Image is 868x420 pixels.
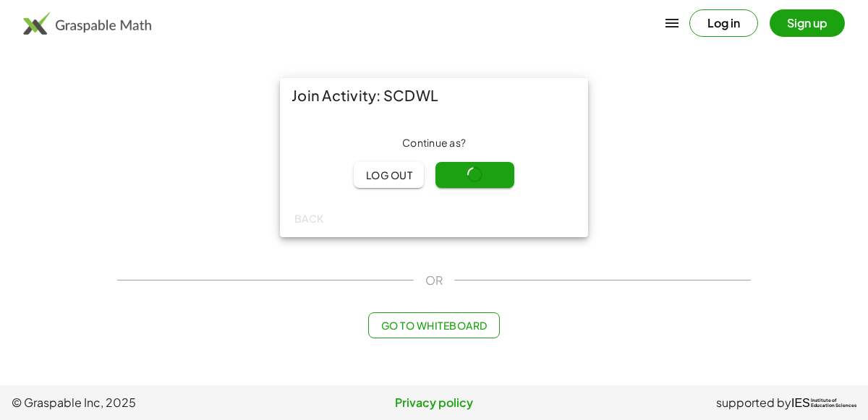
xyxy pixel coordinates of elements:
span: Log out [365,168,412,181]
button: Log out [354,162,424,188]
button: Sign up [770,9,845,37]
button: Go to Whiteboard [368,312,499,338]
a: IESInstitute ofEducation Sciences [791,394,856,411]
button: Log in [689,9,758,37]
span: supported by [716,394,791,411]
span: Go to Whiteboard [380,319,487,332]
div: Continue as ? [292,136,576,150]
span: Institute of Education Sciences [811,398,856,408]
span: IES [791,396,810,410]
a: Privacy policy [293,394,574,411]
span: OR [425,272,443,289]
span: © Graspable Inc, 2025 [12,394,293,411]
div: Join Activity: SCDWL [280,78,588,113]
